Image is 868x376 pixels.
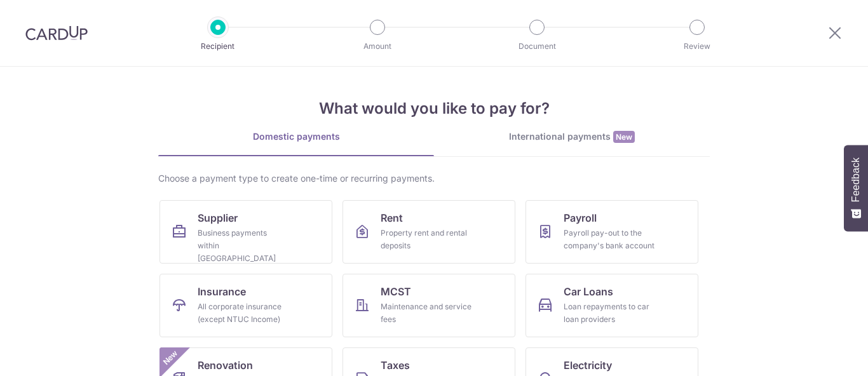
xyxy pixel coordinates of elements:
span: MCST [381,284,411,299]
span: Feedback [850,158,862,202]
div: International payments [434,130,710,144]
span: Payroll [564,210,597,225]
a: RentProperty rent and rental deposits [342,200,515,264]
a: Car LoansLoan repayments to car loan providers [526,274,698,337]
span: Rent [381,210,403,225]
a: MCSTMaintenance and service fees [342,274,515,337]
a: SupplierBusiness payments within [GEOGRAPHIC_DATA] [159,200,332,264]
span: New [613,131,635,143]
p: Review [650,40,744,53]
div: Loan repayments to car loan providers [564,300,655,326]
h4: What would you like to pay for? [158,97,710,120]
div: All corporate insurance (except NTUC Income) [198,300,289,326]
p: Recipient [171,40,265,53]
a: InsuranceAll corporate insurance (except NTUC Income) [159,274,332,337]
span: Supplier [198,210,238,225]
iframe: Opens a widget where you can find more information [787,338,855,370]
span: Car Loans [564,284,613,299]
div: Payroll pay-out to the company's bank account [564,227,655,252]
a: PayrollPayroll pay-out to the company's bank account [526,200,698,264]
span: Taxes [381,358,410,373]
span: Renovation [198,358,253,373]
div: Property rent and rental deposits [381,227,472,252]
button: Feedback - Show survey [844,145,868,231]
p: Amount [330,40,424,53]
p: Document [490,40,584,53]
img: CardUp [25,25,88,41]
span: Insurance [198,284,246,299]
div: Choose a payment type to create one-time or recurring payments. [158,172,710,185]
div: Maintenance and service fees [381,300,472,326]
span: New [160,347,181,368]
div: Business payments within [GEOGRAPHIC_DATA] [198,227,289,265]
div: Domestic payments [158,130,434,143]
span: Electricity [564,358,612,373]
